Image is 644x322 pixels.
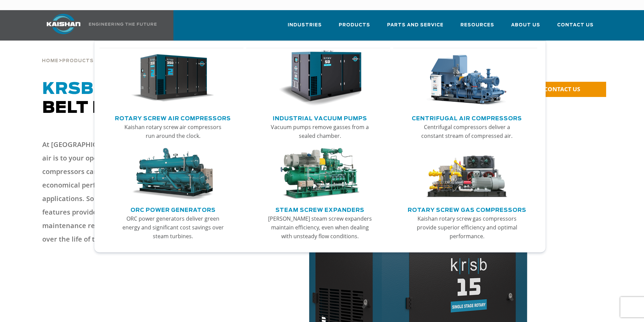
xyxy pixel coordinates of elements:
[387,21,444,29] span: Parts and Service
[267,123,373,140] p: Vacuum pumps remove gasses from a sealed chamber.
[42,41,167,66] div: > >
[42,81,222,116] span: Belt Drive Series
[408,204,526,214] a: Rotary Screw Gas Compressors
[120,123,226,140] p: Kaishan rotary screw air compressors run around the clock.
[62,57,94,64] a: Products
[288,16,322,39] a: Industries
[42,59,58,63] span: Home
[131,50,214,106] img: thumb-Rotary-Screw-Air-Compressors
[115,113,231,123] a: Rotary Screw Air Compressors
[425,148,508,200] img: thumb-Rotary-Screw-Gas-Compressors
[460,16,494,39] a: Resources
[425,50,508,106] img: thumb-Centrifugal-Air-Compressors
[42,138,238,246] p: At [GEOGRAPHIC_DATA], we know how crucial compressed air is to your operation. Our KRSB belt-driv...
[278,50,361,106] img: thumb-Industrial-Vacuum-Pumps
[339,16,370,39] a: Products
[42,81,94,97] span: KRSB
[412,113,522,123] a: Centrifugal Air Compressors
[387,16,444,39] a: Parts and Service
[276,204,364,214] a: Steam Screw Expanders
[414,123,520,140] p: Centrifugal compressors deliver a constant stream of compressed air.
[522,82,606,97] a: CONTACT US
[62,59,94,63] span: Products
[288,21,322,29] span: Industries
[557,16,594,39] a: Contact Us
[339,21,370,29] span: Products
[273,113,367,123] a: Industrial Vacuum Pumps
[131,148,214,200] img: thumb-ORC-Power-Generators
[42,57,58,64] a: Home
[120,214,226,241] p: ORC power generators deliver green energy and significant cost savings over steam turbines.
[511,16,540,39] a: About Us
[38,14,89,34] img: kaishan logo
[267,214,373,241] p: [PERSON_NAME] steam screw expanders maintain efficiency, even when dealing with unsteady flow con...
[89,23,157,26] img: Engineering the future
[278,148,361,200] img: thumb-Steam-Screw-Expanders
[38,10,158,41] a: Kaishan USA
[130,204,216,214] a: ORC Power Generators
[511,21,540,29] span: About Us
[414,214,520,241] p: Kaishan rotary screw gas compressors provide superior efficiency and optimal performance.
[557,21,594,29] span: Contact Us
[460,21,494,29] span: Resources
[544,85,580,93] span: CONTACT US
